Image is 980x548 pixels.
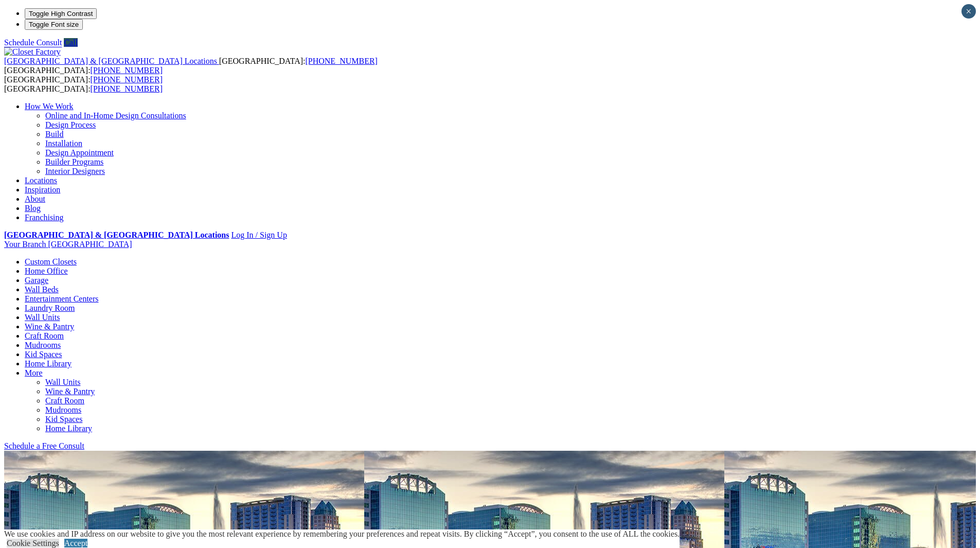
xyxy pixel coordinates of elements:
a: Online and In-Home Design Consultations [45,111,186,120]
a: Wall Units [45,378,80,386]
a: Entertainment Centers [25,294,99,303]
a: How We Work [25,102,74,111]
a: Schedule a Free Consult (opens a dropdown menu) [4,441,84,450]
span: [GEOGRAPHIC_DATA] & [GEOGRAPHIC_DATA] Locations [4,57,217,65]
span: [GEOGRAPHIC_DATA] [48,240,132,249]
a: Inspiration [25,185,60,194]
a: Home Office [25,267,68,275]
button: Toggle Font size [25,19,83,30]
a: Your Branch [GEOGRAPHIC_DATA] [4,240,132,249]
a: Garage [25,276,48,285]
a: Home Library [45,424,92,433]
a: Installation [45,139,82,148]
a: Accept [64,539,87,547]
a: Laundry Room [25,304,75,312]
a: Craft Room [45,396,84,405]
a: Wall Units [25,313,60,322]
a: Mudrooms [25,341,61,349]
button: Close [961,4,976,19]
a: Log In / Sign Up [231,231,287,239]
a: Design Appointment [45,148,114,157]
span: Toggle Font size [29,21,79,28]
a: [PHONE_NUMBER] [91,84,163,93]
a: Wall Beds [25,285,59,294]
a: Custom Closets [25,257,77,266]
a: Schedule Consult [4,38,62,47]
a: Home Library [25,359,72,368]
a: Interior Designers [45,167,105,175]
span: [GEOGRAPHIC_DATA]: [GEOGRAPHIC_DATA]: [4,75,163,93]
span: Toggle High Contrast [29,10,93,17]
a: [PHONE_NUMBER] [91,75,163,84]
a: Builder Programs [45,157,103,166]
a: Blog [25,204,41,213]
a: [GEOGRAPHIC_DATA] & [GEOGRAPHIC_DATA] Locations [4,57,219,65]
a: Locations [25,176,57,185]
a: Design Process [45,120,96,129]
a: [PHONE_NUMBER] [305,57,377,65]
a: Wine & Pantry [45,387,95,396]
a: Build [45,130,64,138]
a: Call [64,38,78,47]
a: Wine & Pantry [25,322,74,331]
span: [GEOGRAPHIC_DATA]: [GEOGRAPHIC_DATA]: [4,57,378,75]
a: [PHONE_NUMBER] [91,66,163,75]
a: Kid Spaces [45,415,82,423]
button: Toggle High Contrast [25,8,97,19]
a: Cookie Settings [7,539,59,547]
span: Your Branch [4,240,46,249]
a: About [25,195,45,203]
div: We use cookies and IP address on our website to give you the most relevant experience by remember... [4,529,680,539]
a: Kid Spaces [25,350,62,359]
a: Craft Room [25,331,64,340]
a: More menu text will display only on big screen [25,368,43,377]
img: Closet Factory [4,47,61,57]
a: Mudrooms [45,405,81,414]
a: [GEOGRAPHIC_DATA] & [GEOGRAPHIC_DATA] Locations [4,231,229,239]
a: Franchising [25,213,64,222]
